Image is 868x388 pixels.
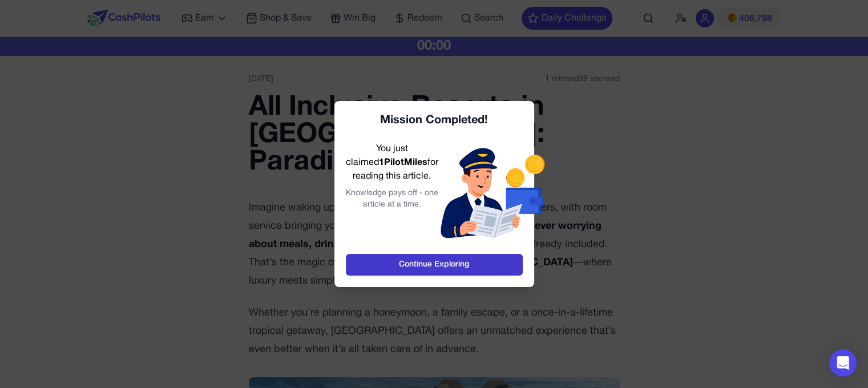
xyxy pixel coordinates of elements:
div: Knowledge pays off - one article at a time. [346,188,438,211]
span: 1 PilotMiles [379,159,427,167]
div: Mission Completed! [346,112,523,128]
img: Clamed Article [438,142,548,243]
div: You just claimed for reading this article. [346,142,438,243]
div: Open Intercom Messenger [829,349,857,377]
a: Continue Exploring [346,254,523,276]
